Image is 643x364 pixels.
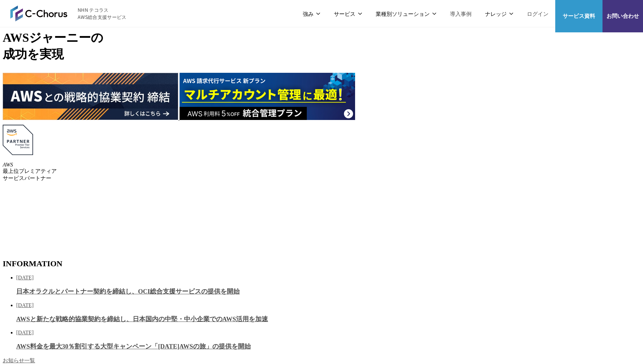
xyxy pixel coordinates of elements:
a: [DATE] 日本オラクルとパートナー契約を締結し、OCI総合支援サービスの提供を開始 [16,275,640,296]
a: [DATE] AWSと新たな戦略的協業契約を締結し、日本国内の中堅・中小企業でのAWS活用を加速 [16,302,640,324]
h3: AWS料金を最大30％割引する大型キャンペーン「[DATE]AWSの旅」の提供を開始 [16,342,640,351]
a: お知らせ一覧 [3,358,35,363]
img: AWS請求代行サービス 統合管理プラン [180,73,355,120]
h1: AWS ジャーニーの 成功を実現 [3,30,640,63]
a: AWSとの戦略的協業契約 締結 [3,115,180,121]
img: 契約件数 [3,189,92,250]
h3: AWSと新たな戦略的協業契約を締結し、日本国内の中堅・中小企業でのAWS活用を加速 [16,315,640,324]
img: AWSとの戦略的協業契約 締結 [3,73,178,120]
a: ログイン [527,9,548,18]
a: [DATE] AWS料金を最大30％割引する大型キャンペーン「[DATE]AWSの旅」の提供を開始 [16,330,640,351]
a: AWS総合支援サービス C-Chorus NHN テコラスAWS総合支援サービス [10,5,127,22]
em: AWS [3,162,13,168]
p: 業種別ソリューション [376,9,436,18]
p: 強み [303,9,320,18]
span: お問い合わせ [602,11,643,20]
img: AWS総合支援サービス C-Chorus [10,5,68,22]
p: 最上位プレミアティア サービスパートナー [3,162,640,182]
a: 導入事例 [450,9,472,18]
span: NHN テコラス AWS総合支援サービス [78,6,127,21]
h2: INFORMATION [3,259,640,268]
span: [DATE] [16,330,34,335]
a: AWS請求代行サービス 統合管理プラン [180,115,355,121]
span: [DATE] [16,275,34,280]
img: AWSプレミアティアサービスパートナー [3,125,33,155]
span: サービス資料 [555,11,602,20]
p: ナレッジ [485,9,513,18]
span: [DATE] [16,302,34,308]
p: サービス [334,9,362,18]
h3: 日本オラクルとパートナー契約を締結し、OCI総合支援サービスの提供を開始 [16,287,640,296]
